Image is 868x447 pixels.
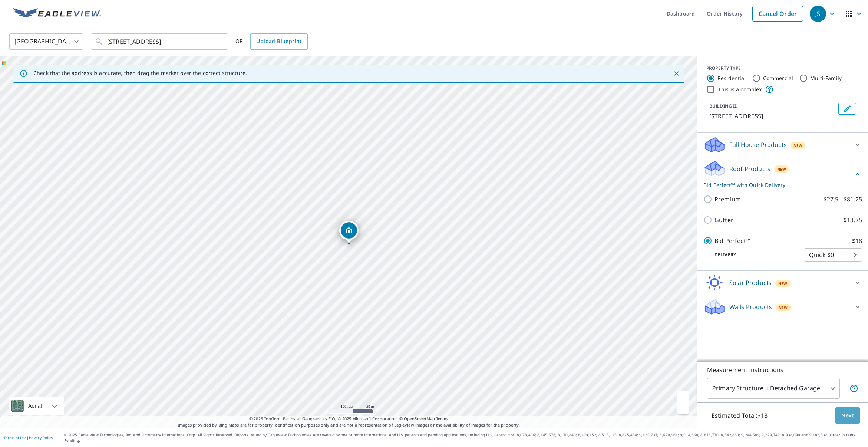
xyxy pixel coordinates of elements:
p: Estimated Total: $18 [706,407,773,424]
p: Premium [714,195,741,204]
span: Your report will include the primary structure and a detached garage if one exists. [849,384,858,393]
label: Commercial [763,75,793,82]
button: Next [835,407,860,424]
a: Cancel Order [752,6,803,22]
p: Full House Products [729,140,787,149]
div: Full House ProductsNew [703,136,862,154]
img: EV Logo [13,8,101,19]
a: Terms [436,416,448,421]
p: BUILDING ID [709,103,738,109]
p: © 2025 Eagle View Technologies, Inc. and Pictometry International Corp. All Rights Reserved. Repo... [64,432,864,443]
span: © 2025 TomTom, Earthstar Geographics SIO, © 2025 Microsoft Corporation, © [249,416,448,422]
input: Search by address or latitude-longitude [107,31,213,52]
a: Current Level 18, Zoom In [677,391,689,402]
a: OpenStreetMap [404,416,435,421]
a: Upload Blueprint [250,33,307,50]
div: Quick $0 [804,244,862,265]
div: Primary Structure + Detached Garage [707,378,840,399]
div: [GEOGRAPHIC_DATA] [9,31,83,52]
div: PROPERTY TYPE [706,65,859,72]
div: Roof ProductsNewBid Perfect™ with Quick Delivery [703,160,862,189]
label: Multi-Family [810,75,842,82]
label: Residential [717,75,746,82]
div: Aerial [26,397,44,415]
span: New [793,142,802,148]
label: This is a complex [718,86,762,93]
div: Aerial [9,397,64,415]
p: $27.5 - $81.25 [824,195,862,204]
div: JS [810,6,826,22]
span: New [778,280,787,286]
div: Dropped pin, building 1, Residential property, 4201 Overlook Ct Kokomo, IN 46902 [339,221,359,244]
p: Gutter [714,216,733,224]
p: Measurement Instructions [707,365,858,374]
p: Bid Perfect™ with Quick Delivery [703,181,853,189]
a: Terms of Use [4,435,27,440]
span: New [779,305,788,310]
p: Delivery [703,252,804,258]
span: New [777,166,786,172]
p: $13.75 [844,216,862,224]
p: Solar Products [729,278,772,287]
p: Check that the address is accurate, then drag the marker over the correct structure. [33,70,247,76]
a: Current Level 18, Zoom Out [677,402,689,414]
span: Upload Blueprint [256,37,301,46]
span: Next [841,411,854,420]
div: Solar ProductsNew [703,274,862,292]
p: $18 [852,236,862,245]
p: Roof Products [729,164,770,173]
p: Bid Perfect™ [714,236,750,245]
div: Walls ProductsNew [703,298,862,316]
p: | [4,436,53,440]
p: [STREET_ADDRESS] [709,112,835,121]
button: Edit building 1 [838,103,856,115]
p: Walls Products [729,302,772,311]
a: Privacy Policy [29,435,53,440]
button: Close [671,69,681,78]
div: OR [235,33,308,50]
